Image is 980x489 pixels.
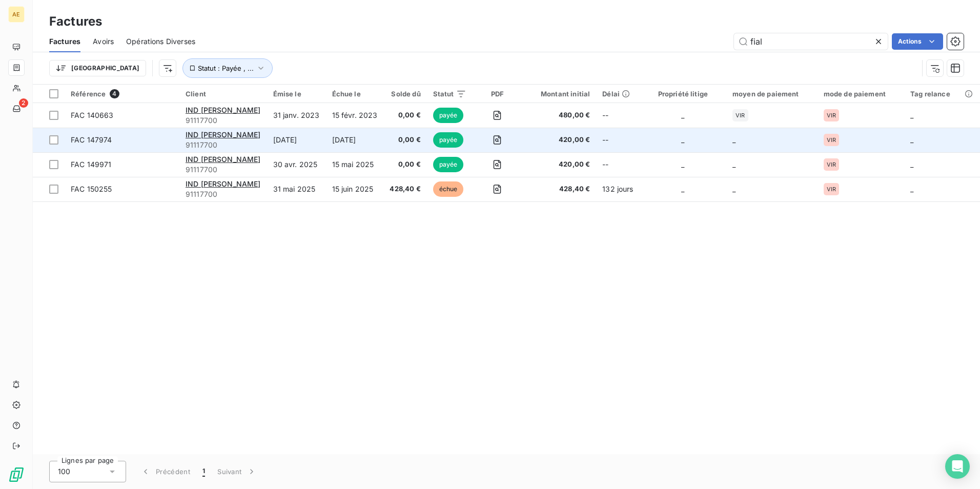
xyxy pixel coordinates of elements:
[390,90,420,98] div: Solde dû
[19,98,28,108] span: 2
[126,36,195,47] span: Opérations Diverses
[71,90,106,98] span: Référence
[827,186,836,192] span: VIR
[267,128,326,152] td: [DATE]
[732,90,811,98] div: moyen de paiement
[186,165,261,175] span: 91117700
[596,128,639,152] td: --
[827,161,836,168] span: VIR
[910,185,913,193] span: _
[433,157,464,172] span: payée
[186,106,261,114] span: IND [PERSON_NAME]
[182,58,273,78] button: Statut : Payée , ...
[134,461,196,482] button: Précédent
[827,137,836,143] span: VIR
[734,33,888,50] input: Rechercher
[186,140,261,150] span: 91117700
[71,111,114,119] span: FAC 140663
[732,160,736,169] span: _
[186,90,261,98] div: Client
[892,33,943,50] button: Actions
[827,112,836,118] span: VIR
[71,185,112,193] span: FAC 150255
[596,152,639,177] td: --
[186,130,261,139] span: IND [PERSON_NAME]
[390,184,420,194] span: 428,40 €
[479,90,516,98] div: PDF
[186,189,261,199] span: 91117700
[267,103,326,128] td: 31 janv. 2023
[433,108,464,123] span: payée
[390,159,420,170] span: 0,00 €
[273,90,320,98] div: Émise le
[528,110,590,120] span: 480,00 €
[528,184,590,194] span: 428,40 €
[910,90,975,98] div: Tag relance
[596,103,639,128] td: --
[390,135,420,145] span: 0,00 €
[332,90,378,98] div: Échue le
[267,152,326,177] td: 30 avr. 2025
[910,160,913,169] span: _
[186,179,261,188] span: IND [PERSON_NAME]
[910,111,913,119] span: _
[49,12,102,31] h3: Factures
[71,135,112,144] span: FAC 147974
[602,90,633,98] div: Délai
[910,135,913,144] span: _
[49,60,146,76] button: [GEOGRAPHIC_DATA]
[186,115,261,126] span: 91117700
[433,132,464,148] span: payée
[71,160,112,169] span: FAC 149971
[732,185,736,193] span: _
[681,160,684,169] span: _
[433,181,464,197] span: échue
[736,112,745,118] span: VIR
[824,90,898,98] div: mode de paiement
[326,103,384,128] td: 15 févr. 2023
[596,177,639,201] td: 132 jours
[433,90,466,98] div: Statut
[646,90,720,98] div: Propriété litige
[681,111,684,119] span: _
[186,155,261,164] span: IND [PERSON_NAME]
[945,454,970,479] div: Open Intercom Messenger
[198,64,254,72] span: Statut : Payée , ...
[110,89,119,98] span: 4
[528,135,590,145] span: 420,00 €
[8,466,25,483] img: Logo LeanPay
[732,135,736,144] span: _
[211,461,263,482] button: Suivant
[93,36,114,47] span: Avoirs
[49,36,80,47] span: Factures
[528,159,590,170] span: 420,00 €
[681,135,684,144] span: _
[528,90,590,98] div: Montant initial
[326,177,384,201] td: 15 juin 2025
[196,461,211,482] button: 1
[202,466,205,477] span: 1
[58,466,70,477] span: 100
[8,6,25,23] div: AE
[390,110,420,120] span: 0,00 €
[326,128,384,152] td: [DATE]
[326,152,384,177] td: 15 mai 2025
[681,185,684,193] span: _
[267,177,326,201] td: 31 mai 2025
